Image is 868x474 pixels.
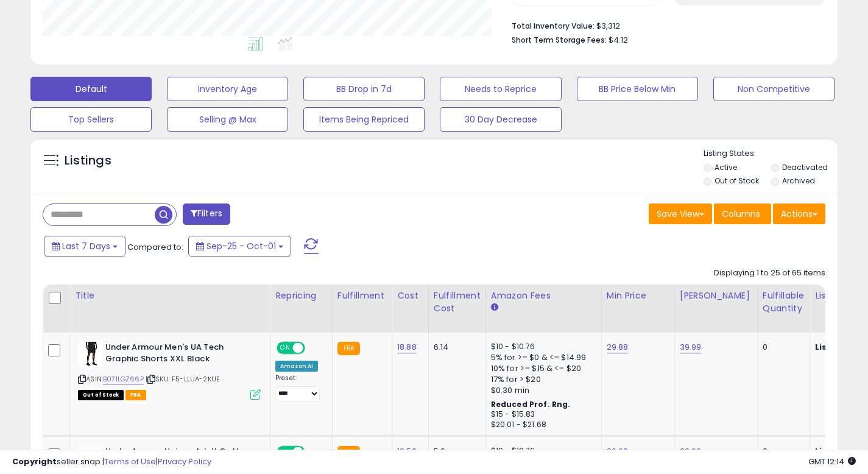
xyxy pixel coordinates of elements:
div: $20.01 - $21.68 [491,420,592,430]
b: Short Term Storage Fees: [512,35,607,45]
span: OFF [303,343,323,353]
b: Total Inventory Value: [512,21,595,31]
p: Listing States: [704,148,838,160]
button: Columns [714,203,771,224]
button: Inventory Age [167,77,288,101]
label: Out of Stock [715,175,759,186]
h5: Listings [65,152,111,169]
a: Privacy Policy [158,456,211,467]
div: ASIN: [78,342,261,398]
div: [PERSON_NAME] [680,289,752,302]
span: 2025-10-9 12:14 GMT [808,456,856,467]
span: Sep-25 - Oct-01 [206,240,276,252]
a: B071LGZ66P [103,374,144,384]
span: ON [278,343,293,353]
button: Save View [649,203,712,224]
span: $4.12 [609,34,628,46]
div: 0 [763,342,800,353]
div: seller snap | | [12,456,211,468]
button: BB Price Below Min [577,77,698,101]
small: Amazon Fees. [491,302,498,313]
div: 10% for >= $15 & <= $20 [491,363,592,374]
span: Compared to: [127,241,183,253]
img: 31QC3LxT2wL._SL40_.jpg [78,342,102,366]
button: 30 Day Decrease [440,107,561,132]
button: Last 7 Days [44,236,125,256]
div: Title [75,289,265,302]
button: Needs to Reprice [440,77,561,101]
b: Under Armour Men's UA Tech Graphic Shorts XXL Black [105,342,253,367]
div: $0.30 min [491,385,592,396]
label: Archived [782,175,815,186]
button: Sep-25 - Oct-01 [188,236,291,256]
button: Selling @ Max [167,107,288,132]
div: 5% for >= $0 & <= $14.99 [491,352,592,363]
a: 29.88 [607,341,629,353]
span: FBA [125,390,146,400]
div: Fulfillment [337,289,387,302]
label: Active [715,162,737,172]
a: Terms of Use [104,456,156,467]
div: $10 - $10.76 [491,342,592,352]
label: Deactivated [782,162,828,172]
button: Default [30,77,152,101]
div: Min Price [607,289,669,302]
a: 39.99 [680,341,702,353]
div: Displaying 1 to 25 of 65 items [714,267,825,279]
button: Filters [183,203,230,225]
div: Repricing [275,289,327,302]
button: Non Competitive [713,77,834,101]
div: 6.14 [434,342,476,353]
strong: Copyright [12,456,57,467]
button: BB Drop in 7d [303,77,425,101]
span: Columns [722,208,760,220]
li: $3,312 [512,18,816,32]
div: Fulfillable Quantity [763,289,805,315]
div: Preset: [275,374,323,401]
div: 17% for > $20 [491,374,592,385]
button: Items Being Repriced [303,107,425,132]
span: All listings that are currently out of stock and unavailable for purchase on Amazon [78,390,124,400]
button: Top Sellers [30,107,152,132]
button: Actions [773,203,825,224]
small: FBA [337,342,360,355]
span: Last 7 Days [62,240,110,252]
div: Amazon AI [275,361,318,372]
a: 18.88 [397,341,417,353]
div: Fulfillment Cost [434,289,481,315]
div: $15 - $15.83 [491,409,592,420]
div: Cost [397,289,423,302]
b: Reduced Prof. Rng. [491,399,571,409]
div: Amazon Fees [491,289,596,302]
span: | SKU: F5-LLUA-2KUE [146,374,220,384]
